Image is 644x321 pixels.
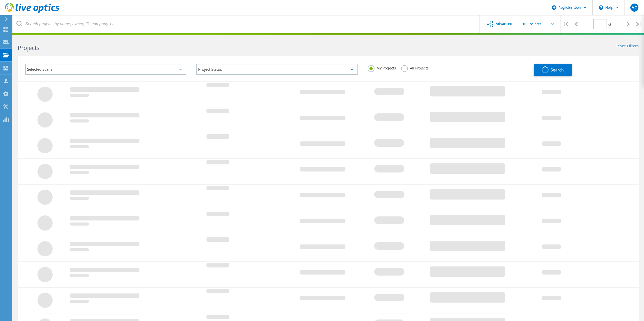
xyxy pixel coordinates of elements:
div: | [634,15,644,33]
label: My Projects [368,65,396,70]
b: Projects [18,44,39,52]
span: of [608,22,611,27]
div: | [560,15,571,33]
a: Reset Filters [615,44,639,48]
span: Search [551,67,564,73]
span: Advanced [496,22,512,26]
div: Selected Scans [25,64,186,75]
a: Live Optics Dashboard [5,11,59,14]
input: Search projects by name, owner, ID, company, etc [13,15,480,33]
label: All Projects [401,65,429,70]
span: AC [632,6,637,10]
svg: \n [599,5,603,10]
div: Project Status [196,64,357,75]
button: Search [534,64,572,76]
